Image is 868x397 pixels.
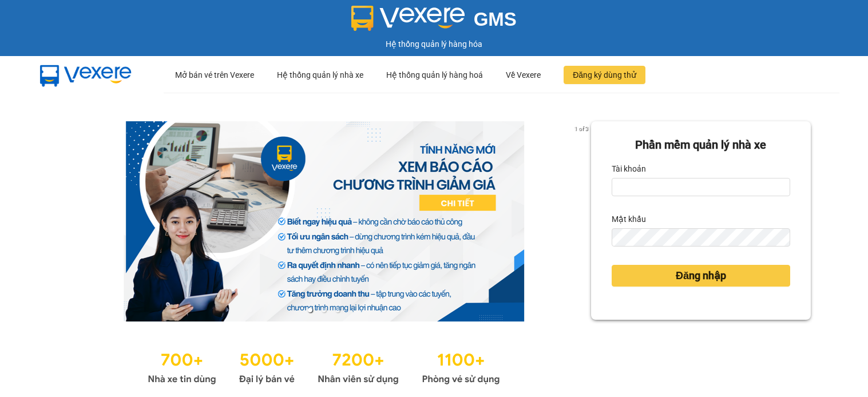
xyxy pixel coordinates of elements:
[612,178,790,196] input: Tài khoản
[474,9,517,30] span: GMS
[29,56,143,94] img: mbUUG5Q.png
[575,121,591,321] button: next slide / item
[506,57,541,93] div: Về Vexere
[308,308,312,312] li: slide item 1
[612,265,790,287] button: Đăng nhập
[612,210,646,228] label: Mật khẩu
[573,69,636,81] span: Đăng ký dùng thử
[351,6,465,31] img: logo 2
[612,228,790,247] input: Mật khẩu
[564,66,645,84] button: Đăng ký dùng thử
[322,308,326,312] li: slide item 2
[277,57,363,93] div: Hệ thống quản lý nhà xe
[148,344,500,388] img: Statistics.png
[571,121,591,136] p: 1 of 3
[335,308,340,312] li: slide item 3
[57,121,73,321] button: previous slide / item
[175,57,254,93] div: Mở bán vé trên Vexere
[351,17,517,26] a: GMS
[3,38,865,50] div: Hệ thống quản lý hàng hóa
[676,268,726,284] span: Đăng nhập
[612,136,790,154] div: Phần mềm quản lý nhà xe
[386,57,483,93] div: Hệ thống quản lý hàng hoá
[612,160,646,178] label: Tài khoản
